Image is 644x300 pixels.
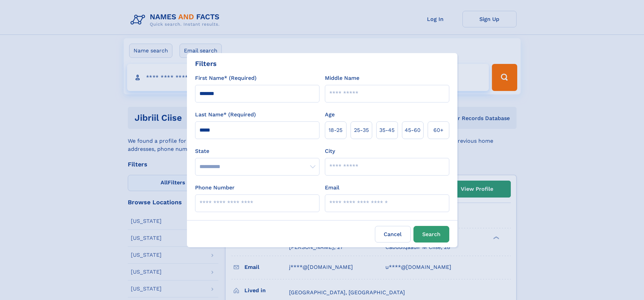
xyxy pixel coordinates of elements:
[413,226,449,243] button: Search
[195,111,256,119] label: Last Name* (Required)
[195,74,257,82] label: First Name* (Required)
[405,126,421,134] span: 45‑60
[354,126,369,134] span: 25‑35
[329,126,342,134] span: 18‑25
[195,59,217,69] div: Filters
[325,184,339,192] label: Email
[325,147,335,155] label: City
[379,126,395,134] span: 35‑45
[433,126,444,134] span: 60+
[325,74,359,82] label: Middle Name
[195,184,235,192] label: Phone Number
[195,147,319,155] label: State
[325,111,335,119] label: Age
[375,226,411,243] label: Cancel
